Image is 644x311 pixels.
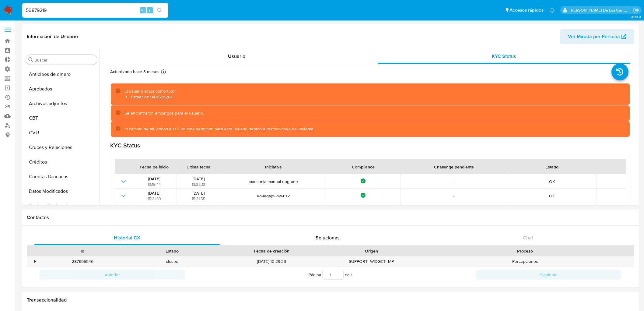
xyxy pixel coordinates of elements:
[23,125,100,140] button: CVU
[351,272,352,278] span: 1
[23,96,100,111] button: Archivos adjuntos
[309,270,352,280] span: Página de
[23,199,100,213] button: Devices Geolocation
[27,214,634,221] h1: Contactos
[23,155,100,169] button: Créditos
[23,169,100,184] button: Cuentas Bancarias
[217,256,327,267] div: [DATE] 10:29:39
[509,7,544,13] span: Accesos rápidos
[560,29,634,44] button: Ver Mirada por Persona
[570,7,631,13] p: delfina.delascarreras@mercadolibre.com
[34,259,36,264] div: •
[40,270,185,280] button: Anterior
[23,82,100,96] button: Aprobados
[550,8,555,13] a: Notificaciones
[476,270,621,280] button: Siguiente
[416,256,634,267] div: Percepciones
[34,57,95,63] input: Buscar
[420,248,630,254] div: Proceso
[153,6,166,15] button: search-icon
[110,69,159,75] p: Actualizado hace 3 meses
[27,34,78,40] h1: Información de Usuario
[38,256,127,267] div: 287695546
[23,67,100,82] button: Anticipos de dinero
[633,7,639,13] a: Salir
[568,29,620,44] span: Ver Mirada por Persona
[127,256,217,267] div: closed
[221,248,322,254] div: Fecha de creación
[331,248,412,254] div: Origen
[141,7,145,13] span: Alt
[23,111,100,125] button: CBT
[42,248,123,254] div: Id
[316,234,340,241] span: Soluciones
[23,184,100,199] button: Datos Modificados
[492,53,516,60] span: KYC Status
[523,234,533,241] span: Chat
[27,297,634,303] h1: Transaccionalidad
[228,53,245,60] span: Usuario
[23,140,100,155] button: Cruces y Relaciones
[114,234,140,241] span: Historial CX
[28,57,33,62] button: Buscar
[131,248,212,254] div: Estado
[327,256,416,267] div: SUPPORT_WIDGET_MP
[149,7,151,13] span: s
[22,6,168,14] input: Buscar usuario o caso...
